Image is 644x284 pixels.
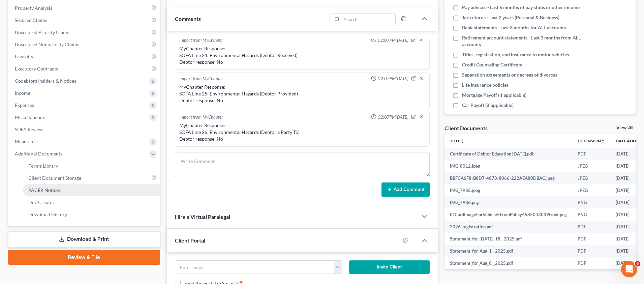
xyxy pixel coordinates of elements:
[28,199,55,205] span: Doc Creator
[444,233,572,245] td: Statement_for_[DATE]_18__2025.pdf
[444,257,572,269] td: Statement_for_Aug_8__2025.pdf
[23,160,160,172] a: Forms Library
[572,184,610,196] td: JPEG
[462,61,522,68] span: Credit Counseling Certificate
[15,78,76,84] span: Codebtors Insiders & Notices
[578,138,605,143] a: Extensionunfold_more
[444,172,572,184] td: BBFCA6F8-B8D7-4878-8066-222AEA80DBAC.jpeg
[23,196,160,208] a: Doc Creator
[8,231,160,247] a: Download & Print
[28,163,58,169] span: Forms Library
[9,123,160,136] a: SOFA Review
[462,14,559,21] span: Tax returns - Last 2 years (Personal & Business)
[462,102,514,109] span: Car Payoff (if applicable)
[15,114,45,120] span: Miscellaneous
[444,196,572,208] td: IMG_7986.png
[462,51,569,58] span: Titles, registration, and insurance to motor vehicles
[179,114,223,121] div: Import from MyChapter
[349,260,430,274] button: Invite Client
[462,34,582,48] span: Retirement account statements - Last 3 months from ALL accounts
[378,76,408,82] span: 02:07PM[DATE]
[15,126,43,132] span: SOFA Review
[9,14,160,26] a: Secured Claims
[23,172,160,184] a: Client Document Storage
[572,221,610,233] td: PDF
[9,2,160,14] a: Property Analysis
[444,148,572,160] td: Certificate of Debtor Education [DATE].pdf
[179,45,425,65] div: MyChapter Response: SOFA Line 24: Environmental Hazards (Debtor Received) Debtor response: No
[175,214,230,220] span: Hire a Virtual Paralegal
[572,233,610,245] td: PDF
[572,208,610,221] td: PNG
[23,208,160,221] a: Download History
[28,175,81,181] span: Client Document Storage
[462,72,557,78] span: Separation agreements or decrees of divorces
[179,37,223,44] div: Import from MyChapter
[15,90,30,96] span: Income
[342,13,395,25] input: Search...
[175,16,201,22] span: Comments
[444,208,572,221] td: IDCardImageForVehicle5FromPolicy4585043039front.png
[378,37,408,44] span: 02:07PM[DATE]
[462,24,566,31] span: Bank statements - Last 3 months for ALL accounts
[179,84,425,104] div: MyChapter Response: SOFA Line 25: Environmental Hazards (Debtor Provided) Debtor response: No
[635,261,640,266] span: 5
[15,139,38,144] span: Means Test
[175,261,334,274] input: Enter email
[572,148,610,160] td: PDF
[15,5,52,11] span: Property Analysis
[381,182,430,197] button: Add Comment
[28,211,67,217] span: Download History
[621,261,637,277] iframe: Intercom live chat
[572,160,610,172] td: JPEG
[444,184,572,196] td: IMG_7985.jpeg
[8,250,160,265] a: Review & File
[616,125,633,130] a: View All
[15,41,79,47] span: Unsecured Nonpriority Claims
[444,245,572,257] td: Statement_for_Aug_1__2025.pdf
[175,237,205,244] span: Client Portal
[9,26,160,38] a: Unsecured Priority Claims
[572,196,610,208] td: PNG
[28,187,61,193] span: PACER Notices
[601,139,605,143] i: unfold_more
[15,151,62,157] span: Additional Documents
[572,172,610,184] td: JPEG
[179,122,425,142] div: MyChapter Response: SOFA Line 26: Environmental Hazards (Debtor a Party To) Debtor response: No
[572,257,610,269] td: PDF
[378,114,408,120] span: 02:07PM[DATE]
[444,221,572,233] td: 2026_registration.pdf
[444,160,572,172] td: IMG_8012.jpeg
[462,92,526,98] span: Mortgage Payoff (if applicable)
[15,66,58,72] span: Executory Contracts
[15,29,70,35] span: Unsecured Priority Claims
[9,63,160,75] a: Executory Contracts
[462,4,580,11] span: Pay advices - Last 6 months of pay stubs or other income
[9,38,160,51] a: Unsecured Nonpriority Claims
[460,139,464,143] i: unfold_more
[444,124,488,132] div: Client Documents
[462,82,509,88] span: Life insurance policies
[15,17,47,23] span: Secured Claims
[23,184,160,196] a: PACER Notices
[9,51,160,63] a: Lawsuits
[572,245,610,257] td: PDF
[450,138,464,143] a: Titleunfold_more
[179,76,223,82] div: Import from MyChapter
[15,102,34,108] span: Expenses
[15,54,33,59] span: Lawsuits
